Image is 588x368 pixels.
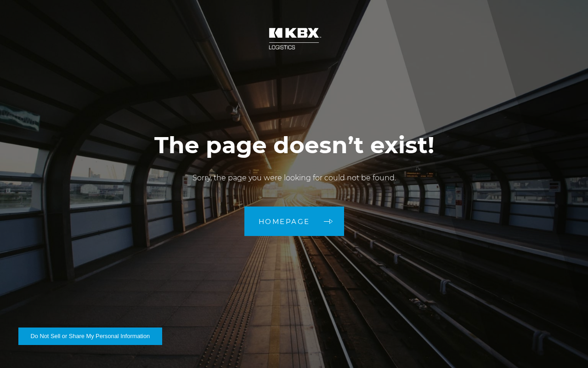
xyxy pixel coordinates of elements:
[244,207,344,236] a: Homepage arrow arrow
[18,328,162,345] button: Do Not Sell or Share My Personal Information
[542,324,588,368] iframe: Chat Widget
[259,218,310,225] span: Homepage
[154,172,434,184] p: Sorry, the page you were looking for could not be found.
[260,18,328,59] img: kbx logo
[154,132,434,159] h1: The page doesn’t exist!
